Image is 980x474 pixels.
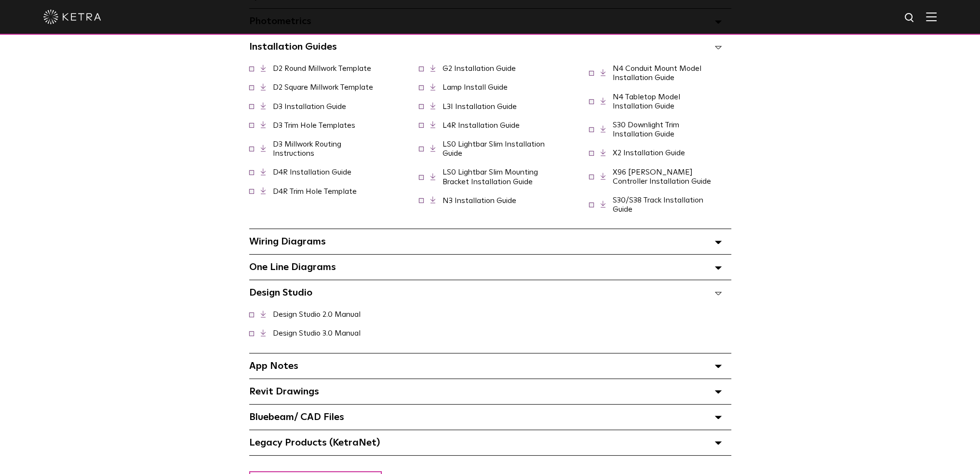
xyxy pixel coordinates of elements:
[613,65,701,81] a: N4 Conduit Mount Model Installation Guide
[249,42,337,52] span: Installation Guides
[443,140,545,157] a: LS0 Lightbar Slim Installation Guide
[273,311,361,318] a: Design Studio 2.0 Manual
[443,197,516,204] a: N3 Installation Guide
[273,122,355,129] a: D3 Trim Hole Templates
[613,196,703,213] a: S30/S38 Track Installation Guide
[273,103,346,110] a: D3 Installation Guide
[443,103,517,110] a: L3I Installation Guide
[443,122,520,129] a: L4R Installation Guide
[249,262,336,272] span: One Line Diagrams
[273,65,371,72] a: D2 Round Millwork Template
[273,140,341,157] a: D3 Millwork Routing Instructions
[249,412,344,422] span: Bluebeam/ CAD Files
[613,93,680,110] a: N4 Tabletop Model Installation Guide
[613,149,685,157] a: X2 Installation Guide
[273,329,361,337] a: Design Studio 3.0 Manual
[273,168,351,176] a: D4R Installation Guide
[613,168,711,185] a: X96 [PERSON_NAME] Controller Installation Guide
[249,361,298,371] span: App Notes
[249,237,326,246] span: Wiring Diagrams
[43,10,101,24] img: ketra-logo-2019-white
[443,168,538,185] a: LS0 Lightbar Slim Mounting Bracket Installation Guide
[904,12,916,24] img: search icon
[249,288,312,298] span: Design Studio
[273,83,373,91] a: D2 Square Millwork Template
[613,121,679,138] a: S30 Downlight Trim Installation Guide
[249,387,319,396] span: Revit Drawings
[443,83,508,91] a: Lamp Install Guide
[273,188,357,195] a: D4R Trim Hole Template
[926,12,937,21] img: Hamburger%20Nav.svg
[443,65,516,72] a: G2 Installation Guide
[249,438,380,447] span: Legacy Products (KetraNet)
